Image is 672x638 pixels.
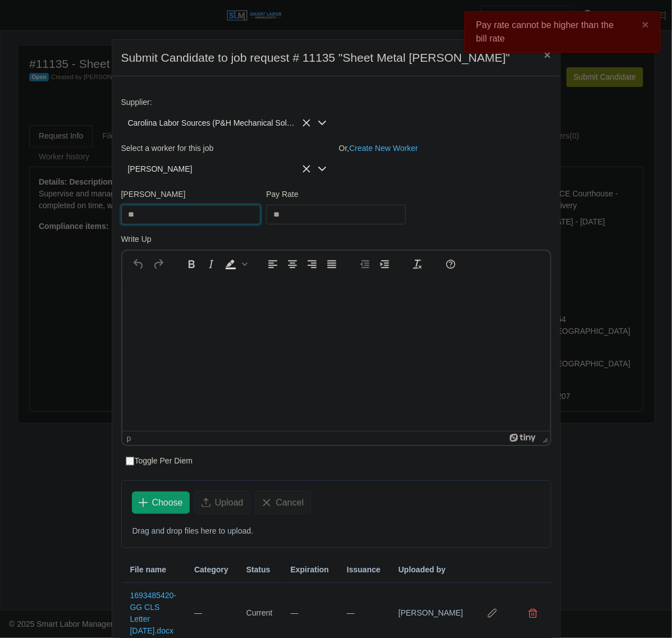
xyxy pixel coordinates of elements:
span: Expiration [290,564,328,576]
div: Background color Black [221,256,249,272]
div: Pay rate cannot be higher than the bill rate [464,11,661,53]
button: Choose [132,492,190,514]
label: Toggle Per Diem [126,455,193,467]
button: Align right [302,256,321,272]
button: Row Edit [481,602,504,625]
button: Align center [282,256,301,272]
span: File name [130,564,167,576]
button: Clear formatting [408,256,427,272]
label: Pay Rate [266,189,299,200]
span: Issuance [347,564,381,576]
button: Justify [322,256,341,272]
span: Status [246,564,271,576]
a: Powered by Tiny [510,434,538,443]
div: p [127,434,131,443]
div: Press the Up and Down arrow keys to resize the editor. [538,432,550,445]
iframe: Rich Text Area [122,277,550,431]
button: Upload [194,491,251,515]
span: Cancel [276,496,304,510]
span: Upload [215,496,244,510]
input: Toggle Per Diem [126,457,135,466]
a: 1693485420-GG CLS Letter [DATE].docx [130,591,177,635]
h4: Submit Candidate to job request # 11135 "Sheet Metal [PERSON_NAME]" [121,49,510,67]
button: Cancel [255,491,311,515]
span: Frandy Lopez [121,159,311,180]
button: Align left [263,256,282,272]
button: Italic [201,256,220,272]
p: Drag and drop files here to upload. [132,525,540,537]
button: Increase indent [374,256,394,272]
button: Redo [148,256,167,272]
div: Or, [336,143,554,180]
span: Choose [152,496,183,510]
button: Delete file [522,602,544,625]
button: Undo [129,256,148,272]
span: Uploaded by [399,564,446,576]
a: Create New Worker [349,144,418,153]
button: Bold [181,256,200,272]
label: [PERSON_NAME] [121,189,186,200]
label: Supplier: [121,97,152,108]
span: Carolina Labor Sources (P&H Mechanical Solutions LLC) [121,113,311,134]
button: Decrease indent [355,256,374,272]
label: Select a worker for this job [121,143,214,154]
label: Write Up [121,233,152,245]
span: Category [194,564,228,576]
button: Help [441,256,460,272]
